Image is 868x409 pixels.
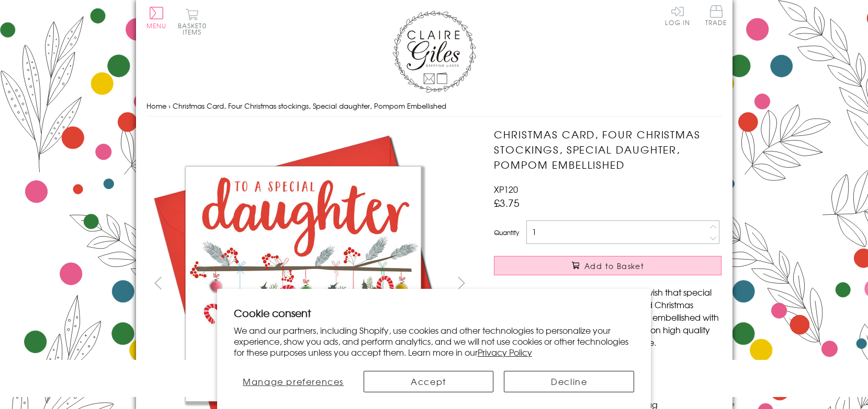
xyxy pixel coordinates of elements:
[243,375,344,388] span: Manage preferences
[494,195,520,210] span: £3.75
[392,10,476,93] img: Claire Giles Greetings Cards
[146,101,166,111] a: Home
[494,286,722,348] p: A beautiful modern Christmas card to wish that special daughter a Happy Christmas. With filled Ch...
[494,183,518,195] span: XP120
[173,101,446,111] span: Christmas Card, Four Christmas stockings, Special daughter, Pompom Embellished
[146,96,722,117] nav: breadcrumbs
[494,127,722,172] h1: Christmas Card, Four Christmas stockings, Special daughter, Pompom Embellished
[178,8,207,35] button: Basket0 items
[478,346,532,358] a: Privacy Policy
[494,256,722,275] button: Add to Basket
[665,5,690,26] a: Log In
[146,7,167,29] button: Menu
[364,371,494,392] button: Accept
[449,271,473,295] button: next
[494,228,519,237] label: Quantity
[705,5,727,28] a: Trade
[234,306,635,320] h2: Cookie consent
[168,101,171,111] span: ›
[705,5,727,26] span: Trade
[504,371,634,392] button: Decline
[146,21,167,30] span: Menu
[234,371,353,392] button: Manage preferences
[146,271,170,295] button: prev
[234,325,635,357] p: We and our partners, including Shopify, use cookies and other technologies to personalize your ex...
[584,261,644,271] span: Add to Basket
[183,21,207,37] span: 0 items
